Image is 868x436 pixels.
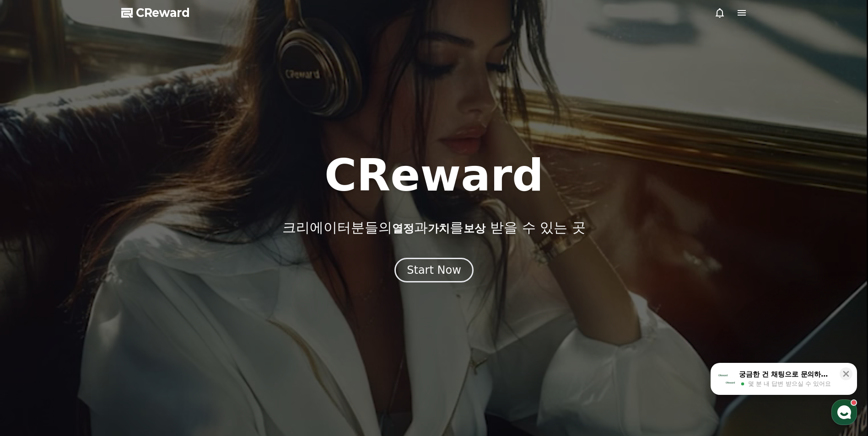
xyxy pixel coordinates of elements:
[121,5,190,20] a: CReward
[392,222,414,235] span: 열정
[282,219,585,236] p: 크리에이터분들의 과 를 받을 수 있는 곳
[394,258,474,282] button: Start Now
[428,222,450,235] span: 가치
[324,154,544,197] h1: CReward
[464,222,485,235] span: 보상
[136,5,190,20] span: CReward
[407,263,461,277] div: Start Now
[394,267,474,276] a: Start Now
